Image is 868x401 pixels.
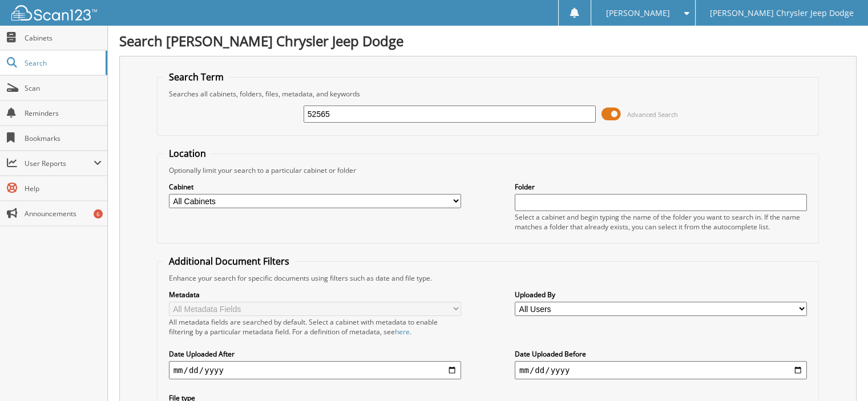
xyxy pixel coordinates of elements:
span: [PERSON_NAME] Chrysler Jeep Dodge [710,10,854,17]
label: Uploaded By [515,290,807,299]
span: Reminders [25,108,102,118]
div: Searches all cabinets, folders, files, metadata, and keywords [163,89,813,99]
legend: Additional Document Filters [163,255,295,268]
legend: Location [163,147,212,160]
div: Optionally limit your search to a particular cabinet or folder [163,165,813,175]
label: Cabinet [169,182,461,192]
span: Cabinets [25,33,102,43]
input: start [169,361,461,379]
span: [PERSON_NAME] [605,10,669,17]
h1: Search [PERSON_NAME] Chrysler Jeep Dodge [119,31,857,50]
span: Scan [25,83,102,93]
div: Select a cabinet and begin typing the name of the folder you want to search in. If the name match... [515,212,807,232]
div: All metadata fields are searched by default. Select a cabinet with metadata to enable filtering b... [169,317,461,337]
label: Date Uploaded After [169,349,461,359]
img: scan123-logo-white.svg [11,5,97,21]
legend: Search Term [163,71,229,83]
label: Folder [515,182,807,192]
div: Enhance your search for specific documents using filters such as date and file type. [163,273,813,283]
span: Help [25,184,102,193]
span: Announcements [25,209,102,218]
span: Advanced Search [627,110,678,119]
span: User Reports [25,159,94,168]
div: 6 [94,209,103,218]
label: Date Uploaded Before [515,349,807,359]
iframe: Chat Widget [811,346,868,401]
a: here [395,327,410,337]
span: Search [25,58,100,68]
input: end [515,361,807,379]
label: Metadata [169,290,461,299]
span: Bookmarks [25,133,102,143]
